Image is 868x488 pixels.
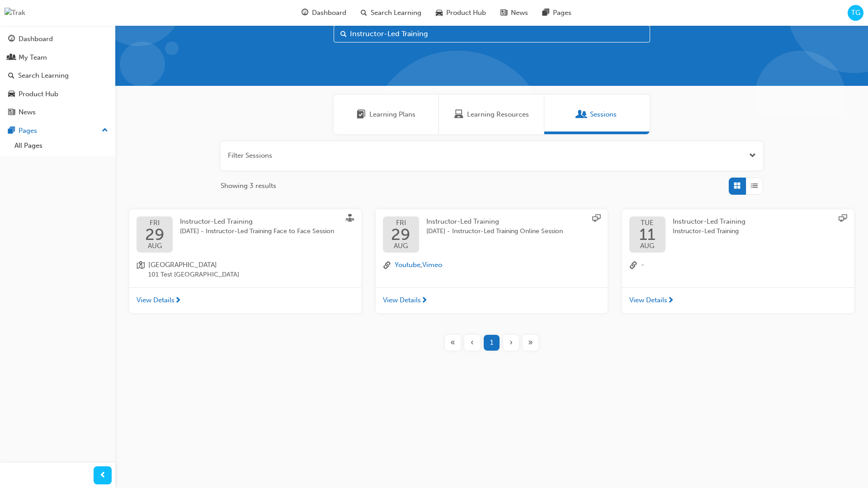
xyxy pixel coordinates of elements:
[429,4,493,22] a: car-iconProduct Hub
[376,209,608,314] button: FRI29AUGInstructor-Led Training[DATE] - Instructor-Led Training Online Sessionlink-iconYoutube,Vi...
[18,70,69,81] div: Search Learning
[221,181,276,191] span: Showing 3 results
[8,54,15,62] span: people-icon
[521,335,540,351] button: Last page
[639,243,656,249] span: AUG
[4,122,112,139] button: Pages
[371,8,421,18] span: Search Learning
[839,214,847,224] span: sessionType_ONLINE_URL-icon
[294,4,354,22] a: guage-iconDashboard
[148,270,239,280] span: 101 Test [GEOGRAPHIC_DATA]
[391,226,410,243] span: 29
[334,25,650,42] input: Search...
[4,67,112,84] a: Search Learning
[19,126,37,136] div: Pages
[137,260,354,280] a: location-icon[GEOGRAPHIC_DATA]101 Test [GEOGRAPHIC_DATA]
[667,297,674,305] span: next-icon
[4,49,112,66] a: My Team
[102,125,108,136] span: up-icon
[443,335,462,351] button: First page
[577,109,586,120] span: Sessions
[639,226,656,243] span: 11
[129,287,361,314] a: View Details
[426,217,499,225] span: Instructor-Led Training
[493,4,535,22] a: news-iconNews
[11,139,112,153] a: All Pages
[99,470,106,481] span: prev-icon
[535,4,579,22] a: pages-iconPages
[129,209,361,314] button: FRI29AUGInstructor-Led Training[DATE] - Instructor-Led Training Face to Face Sessionlocation-icon...
[19,34,53,44] div: Dashboard
[629,295,667,305] span: View Details
[553,8,571,18] span: Pages
[851,8,860,18] span: TG
[673,217,745,225] span: Instructor-Led Training
[501,335,521,351] button: Next page
[467,109,529,120] span: Learning Resources
[622,287,854,314] a: View Details
[462,335,482,351] button: Previous page
[395,260,420,270] button: Youtube
[734,181,741,191] span: Grid
[439,95,544,134] a: Learning ResourcesLearning Resources
[175,297,181,305] span: next-icon
[500,7,507,19] span: news-icon
[4,29,112,122] button: DashboardMy TeamSearch LearningProduct HubNews
[180,217,253,225] span: Instructor-Led Training
[8,90,15,99] span: car-icon
[751,181,758,191] span: List
[180,226,334,237] span: [DATE] - Instructor-Led Training Face to Face Session
[369,109,415,120] span: Learning Plans
[511,8,528,18] span: News
[357,109,366,120] span: Learning Plans
[4,31,112,47] a: Dashboard
[383,260,391,272] span: link-icon
[422,260,442,270] button: Vimeo
[145,226,165,243] span: 29
[334,95,439,134] a: Learning PlansLearning Plans
[629,260,637,272] span: link-icon
[312,8,346,18] span: Dashboard
[383,295,421,305] span: View Details
[383,216,600,253] a: FRI29AUGInstructor-Led Training[DATE] - Instructor-Led Training Online Session
[446,8,486,18] span: Product Hub
[137,260,145,280] span: location-icon
[639,220,656,226] span: TUE
[490,338,493,348] span: 1
[629,216,847,253] a: TUE11AUGInstructor-Led TrainingInstructor-Led Training
[8,35,15,43] span: guage-icon
[148,260,239,270] span: [GEOGRAPHIC_DATA]
[673,226,745,237] span: Instructor-Led Training
[450,338,455,348] span: «
[749,150,756,161] button: Open the filter
[482,335,501,351] button: Page 1
[391,243,410,249] span: AUG
[421,297,428,305] span: next-icon
[528,338,533,348] span: »
[340,29,347,39] span: Search
[8,108,15,117] span: news-icon
[4,104,112,121] a: News
[454,109,463,120] span: Learning Resources
[395,260,442,272] span: ,
[590,109,617,120] span: Sessions
[302,7,308,19] span: guage-icon
[145,243,165,249] span: AUG
[471,338,474,348] span: ‹
[137,295,175,305] span: View Details
[19,52,47,63] div: My Team
[592,214,600,224] span: sessionType_ONLINE_URL-icon
[137,216,354,253] a: FRI29AUGInstructor-Led Training[DATE] - Instructor-Led Training Face to Face Session
[5,8,25,18] img: Trak
[361,7,367,19] span: search-icon
[622,209,854,314] button: TUE11AUGInstructor-Led TrainingInstructor-Led Traininglink-icon-View Details
[145,220,165,226] span: FRI
[641,260,644,272] span: -
[542,7,549,19] span: pages-icon
[509,338,513,348] span: ›
[8,72,14,80] span: search-icon
[8,127,15,135] span: pages-icon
